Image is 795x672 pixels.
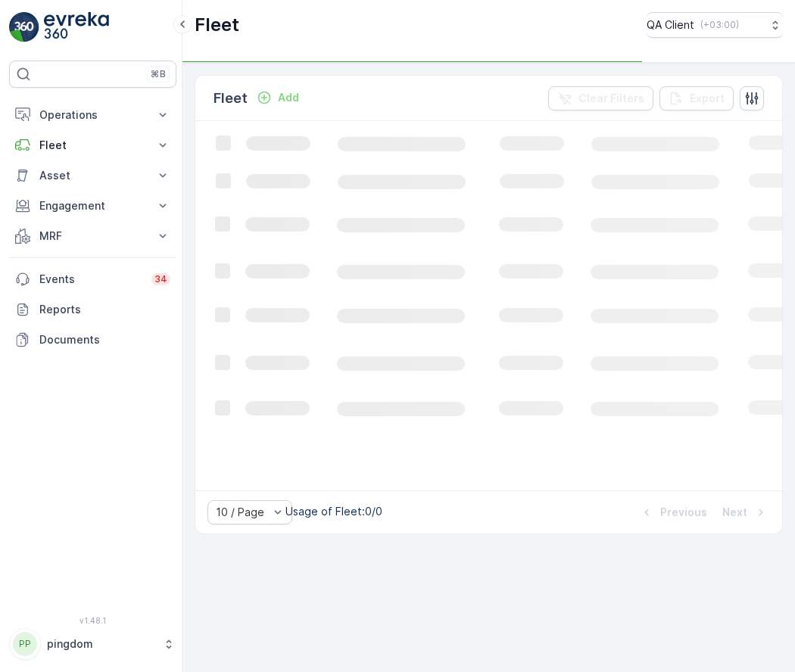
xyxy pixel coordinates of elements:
[9,12,39,42] img: logo
[9,325,176,355] a: Documents
[9,100,176,130] button: Operations
[39,138,146,153] p: Fleet
[151,68,166,80] p: ⌘B
[548,86,653,110] button: Clear Filters
[9,221,176,251] button: MRF
[39,198,146,213] p: Engagement
[659,86,734,110] button: Export
[660,505,707,520] p: Previous
[39,272,142,287] p: Events
[638,503,709,521] button: Previous
[13,632,37,656] div: PP
[278,90,299,105] p: Add
[721,503,770,521] button: Next
[154,273,167,285] p: 34
[47,636,155,652] p: pingdom
[39,302,170,317] p: Reports
[195,13,239,37] p: Fleet
[647,12,783,38] button: QA Client(+03:00)
[647,17,694,33] p: QA Client
[285,504,382,519] p: Usage of Fleet : 0/0
[214,88,248,109] p: Fleet
[700,19,739,31] p: ( +03:00 )
[578,91,644,106] p: Clear Filters
[9,264,176,294] a: Events34
[690,91,725,106] p: Export
[39,107,146,123] p: Operations
[9,628,176,660] button: PPpingdom
[9,294,176,325] a: Reports
[9,130,176,160] button: Fleet
[9,616,176,625] span: v 1.48.1
[39,168,146,183] p: Asset
[722,505,747,520] p: Next
[39,332,170,347] p: Documents
[9,191,176,221] button: Engagement
[44,12,109,42] img: logo_light-DOdMpM7g.png
[251,89,305,107] button: Add
[9,160,176,191] button: Asset
[39,229,146,244] p: MRF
